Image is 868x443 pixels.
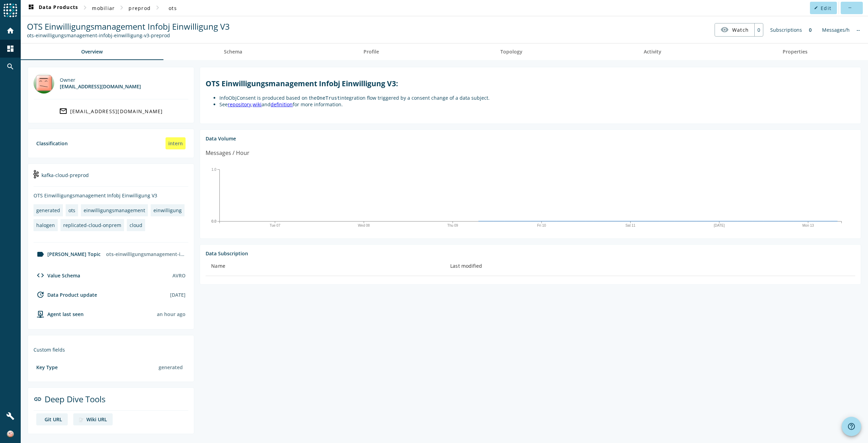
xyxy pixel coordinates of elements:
img: kafka-cloud-preprod [34,170,39,178]
button: Edit [810,2,837,14]
div: replicated-cloud-onprem [63,222,121,228]
span: Data Products [27,4,78,12]
div: Data Subscription [206,250,855,257]
mat-icon: dashboard [27,4,35,12]
div: Git URL [45,416,62,423]
span: mobiliar [92,5,115,11]
div: cloud [130,222,142,228]
mat-icon: home [6,27,15,35]
div: Messages/h [819,23,853,37]
text: 1.0 [211,168,216,171]
button: ots [162,2,184,14]
mat-icon: search [6,62,15,71]
text: Thu 09 [447,224,459,227]
span: Overview [81,49,103,54]
div: Deep Dive Tools [34,393,188,411]
img: mbx_302755@mobi.ch [34,73,54,93]
div: No information [853,23,864,37]
mat-icon: link [34,395,42,403]
code: OneTrust [317,95,340,101]
div: generated [36,207,60,214]
span: Edit [821,5,831,11]
div: AVRO [172,272,186,279]
div: Data Product update [34,291,97,299]
img: spoud-logo.svg [3,3,17,17]
div: Classification [36,140,68,147]
mat-icon: mail_outline [59,107,67,115]
mat-icon: chevron_right [81,3,89,12]
div: intern [166,137,186,149]
span: ots [169,5,177,11]
mat-icon: build [6,412,15,420]
mat-icon: code [36,271,45,279]
span: preprod [129,5,151,11]
div: Key Type [36,364,58,371]
button: mobiliar [89,2,117,14]
th: Name [206,257,445,276]
div: [EMAIL_ADDRESS][DOMAIN_NAME] [70,108,163,115]
text: Wed 08 [358,224,370,227]
span: Profile [364,49,379,54]
img: deep dive image [79,417,84,422]
span: Schema [224,49,242,54]
div: halogen [36,222,55,228]
mat-icon: edit [814,6,818,10]
div: OTS Einwilligungsmanagement Infobj Einwilligung V3 [34,192,188,199]
a: wiki [253,101,262,108]
div: Owner [60,77,141,83]
text: Mon 13 [802,224,814,227]
div: 0 [754,23,763,36]
span: Topology [500,49,522,54]
a: deep dive imageWiki URL [73,413,113,425]
a: repository [228,101,251,108]
div: Value Schema [34,271,80,279]
div: einwilligung [153,207,182,214]
text: Tue 07 [270,224,281,227]
mat-icon: more_horiz [848,6,851,10]
mat-icon: help_outline [847,422,856,431]
button: Watch [715,23,754,36]
div: Messages / Hour [206,149,249,157]
div: Custom fields [34,346,188,353]
div: kafka-cloud-preprod [34,169,188,187]
mat-icon: update [36,291,45,299]
button: Data Products [24,2,81,14]
a: [EMAIL_ADDRESS][DOMAIN_NAME] [34,105,188,117]
div: einwilligungsmanagement [84,207,145,214]
div: [EMAIL_ADDRESS][DOMAIN_NAME] [60,83,141,90]
th: Last modified [445,257,855,276]
span: Activity [644,49,661,54]
div: Subscriptions [767,23,805,37]
div: Wiki URL [86,416,107,423]
div: ots-einwilligungsmanagement-infobj-einwilligung-v3-preprod [103,248,188,260]
span: Properties [783,49,808,54]
button: preprod [126,2,153,14]
div: Agents typically reports every 15min to 1h [157,311,186,317]
mat-icon: chevron_right [117,3,126,12]
div: [DATE] [170,292,186,298]
text: Sat 11 [625,224,635,227]
img: 681eaee5062a0754f9dda8022a5aff45 [7,431,14,437]
div: Data Volume [206,135,855,142]
mat-icon: visibility [720,26,729,34]
span: Watch [732,24,749,36]
text: [DATE] [714,224,725,227]
div: ots [68,207,75,214]
text: Fri 10 [537,224,546,227]
a: definition [271,101,293,108]
a: deep dive imageGit URL [36,413,68,425]
mat-icon: chevron_right [153,3,162,12]
div: [PERSON_NAME] Topic [34,250,101,258]
span: OTS Einwilligungsmanagement Infobj Einwilligung V3 [27,21,230,32]
h2: OTS Einwilligungsmanagement Infobj Einwilligung V3: [206,79,855,88]
li: See , and for more information. [219,101,855,108]
div: agent-env-cloud-preprod [34,310,84,318]
mat-icon: label [36,250,45,258]
mat-icon: dashboard [6,45,15,53]
div: Kafka Topic: ots-einwilligungsmanagement-infobj-einwilligung-v3-preprod [27,32,230,39]
li: InfoObjConsent is produced based on the integration flow triggered by a consent change of a data ... [219,95,855,101]
div: 0 [805,23,815,37]
text: 0.0 [211,219,216,223]
div: generated [156,361,186,373]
